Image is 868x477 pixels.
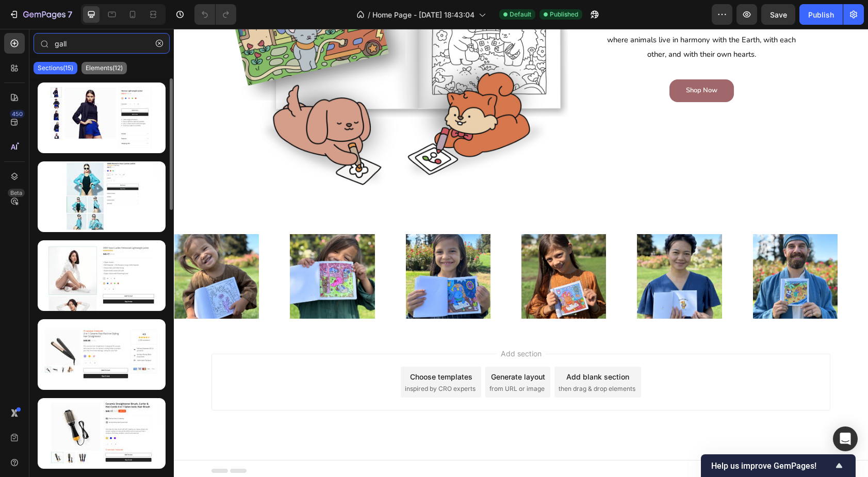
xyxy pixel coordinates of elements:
span: / [368,9,370,20]
img: [object Object] [579,205,664,290]
span: Add section [323,319,372,330]
div: Generate layout [317,342,371,353]
span: inspired by CRO experts [231,355,302,365]
p: Shop Now [512,57,544,67]
span: Help us improve GemPages! [711,461,833,471]
p: Sections(15) [38,64,73,72]
iframe: Design area [174,29,868,477]
span: Published [550,10,578,19]
button: Publish [799,4,843,25]
span: Save [770,10,787,19]
img: [object Object] [1,205,85,290]
input: Search Sections & Elements [34,33,170,54]
img: [object Object] [463,205,548,290]
span: then drag & drop elements [385,355,462,365]
div: Beta [8,189,25,197]
div: Add blank section [392,342,455,353]
p: Elements(12) [86,64,123,72]
button: Save [761,4,795,25]
button: <p>Shop Now</p> [496,51,560,73]
span: Default [510,10,531,19]
div: Choose templates [236,342,299,353]
span: from URL or image [316,355,371,365]
button: 7 [4,4,77,25]
img: [object Object] [232,205,317,290]
div: Open Intercom Messenger [833,426,858,451]
div: Publish [808,9,834,20]
img: [object Object] [116,205,201,290]
div: 450 [10,110,25,118]
div: Undo/Redo [194,4,236,25]
button: Show survey - Help us improve GemPages! [711,459,845,472]
span: Home Page - [DATE] 18:43:04 [372,9,474,20]
p: 7 [68,8,72,21]
img: [object Object] [348,205,432,290]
